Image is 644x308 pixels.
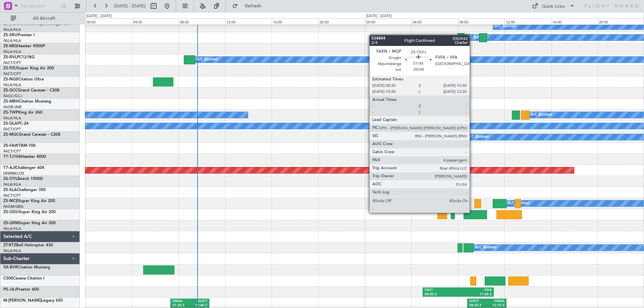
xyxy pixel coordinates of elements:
span: ZS-MRH [3,100,19,104]
a: FACT/CPT [3,193,21,198]
div: 16:00 [551,18,598,24]
div: DNAA [172,299,190,304]
a: FALA/HLA [3,248,21,253]
div: 12:00 [225,18,272,24]
a: ZS-MGCGrand Caravan - C208 [3,133,60,137]
span: ZS-MGC [3,133,19,137]
a: FALA/HLA [3,116,21,121]
a: ZS-LWMSuper King Air 200 [3,221,56,225]
a: M-[PERSON_NAME]Legacy 650 [3,299,63,303]
div: GUCY [190,299,207,304]
div: 07:20 Z [172,303,190,308]
button: Refresh [229,1,269,11]
a: FALA/HLA [3,226,21,231]
a: FACT/CPT [3,71,21,76]
a: ZS-SRUPremier I [3,33,35,37]
div: 08:00 [178,18,225,24]
div: FSIA [458,288,492,293]
div: A/C Booked [531,110,552,120]
span: ZS-LWM [3,221,19,225]
a: FALA/HLA [3,38,21,43]
span: ZS-DCC [3,88,18,93]
div: A/C Booked [475,243,496,253]
a: ZS-SLAChallenger 350 [3,188,46,192]
div: [DATE] - [DATE] [366,13,392,19]
div: DNAA [487,299,504,304]
a: FAGC/GCJ [3,94,22,99]
div: 05:00 Z [425,292,458,297]
div: A/C Booked [508,198,529,208]
div: A/C Booked [466,33,487,43]
span: ZT-RTZ [3,243,16,247]
span: M-[PERSON_NAME] [3,299,41,303]
a: ZS-PZUSuper King Air 200 [3,66,54,70]
span: Refresh [239,4,267,8]
span: T7-TJ104 [3,155,21,159]
a: ZS-MIGHawker 900XP [3,44,45,48]
div: 08:00 [458,18,504,24]
div: 08:50 Z [469,303,487,308]
span: ZS-DLA [3,122,17,126]
div: GUCY [469,299,487,304]
a: ZS-OYLBeech 1900D [3,177,43,181]
a: FALA/HLA [3,49,21,54]
div: 10:40 Z [190,303,207,308]
a: ZS-DLAPC-24 [3,122,29,126]
span: ZS-NGS [3,77,18,81]
a: ZS-FAWTBM-700 [3,144,36,148]
div: 12:00 [504,18,551,24]
span: C500 [3,276,13,281]
a: ZS-DCCGrand Caravan - C208 [3,88,59,93]
div: 12:10 Z [487,303,504,308]
span: ZS-RVL [3,55,17,59]
div: 00:00 [85,18,132,24]
a: FALA/HLA [3,82,21,87]
a: ZS-MRHCitation Mustang [3,100,51,104]
a: T7-TJ104Hawker 4000 [3,155,46,159]
a: FAGM/QRA [3,204,23,209]
span: ZS-TWP [3,111,18,115]
div: A/C Booked [468,132,489,142]
span: ZS-PZU [3,66,17,70]
a: PS-JAJPraetor 600 [3,288,39,292]
a: C500Cessna Citation I [3,276,44,281]
span: [DATE] - [DATE] [114,3,146,9]
a: FACT/CPT [3,60,21,65]
span: PS-JAJ [3,288,16,292]
div: [DATE] - [DATE] [86,13,112,19]
span: ZS-ODU [3,210,19,214]
div: Quick Links [542,3,565,10]
button: Quick Links [529,1,578,11]
input: Trip Number [20,1,59,11]
a: T7-AJIChallenger 604 [3,166,44,170]
span: 5X-BVR [3,265,18,269]
button: All Aircraft [7,13,73,24]
a: FACT/CPT [3,149,21,154]
a: FACT/CPT [3,127,21,132]
a: 5X-BVRCitation Mustang [3,265,50,269]
a: ZS-ODUSuper King Air 200 [3,210,56,214]
a: DNMM/LOS [3,171,24,176]
div: A/C Booked [197,55,218,65]
a: FALA/HLA [3,27,21,32]
a: ZT-RTZBell Helicopter 430 [3,243,53,247]
span: ZS-OYL [3,177,17,181]
a: ZS-TWPKing Air 260 [3,111,42,115]
a: ZS-NGSCitation Ultra [3,77,44,81]
span: T7-AJI [3,166,15,170]
a: ZS-RVLPC12/NG [3,55,35,59]
a: FAOR/JNB [3,105,21,110]
a: FALA/HLA [3,182,21,187]
div: 00:00 [365,18,412,24]
div: 11:05 Z [458,292,492,297]
div: 20:00 [318,18,365,24]
a: ZS-MCESuper King Air 200 [3,199,55,203]
div: 04:00 [411,18,458,24]
span: All Aircraft [17,16,71,21]
div: 16:00 [272,18,318,24]
div: FACT [425,288,458,293]
span: ZS-SLA [3,188,17,192]
div: A/C Booked [495,21,516,32]
div: 04:00 [132,18,178,24]
span: ZS-SRU [3,33,17,37]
